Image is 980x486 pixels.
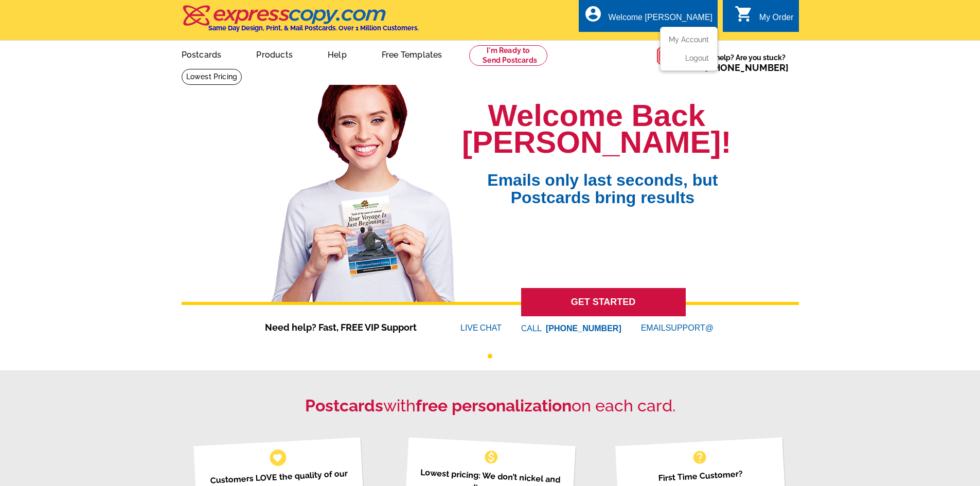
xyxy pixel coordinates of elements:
[305,396,383,415] strong: Postcards
[311,42,363,66] a: Help
[365,42,459,66] a: Free Templates
[240,42,309,66] a: Products
[265,320,430,334] span: Need help? Fast, FREE VIP Support
[182,12,419,32] a: Same Day Design, Print, & Mail Postcards. Over 1 Million Customers.
[182,396,799,416] h2: with on each card.
[460,323,502,332] a: LIVECHAT
[165,42,238,66] a: Postcards
[759,13,794,27] div: My Order
[687,52,794,73] span: Need help? Are you stuck?
[488,354,492,358] button: 1 of 1
[666,322,715,334] font: SUPPORT@
[416,396,572,415] strong: free personalization
[735,11,794,24] a: shopping_cart My Order
[584,5,602,23] i: account_circle
[628,466,773,486] p: First Time Customer?
[521,288,686,316] a: GET STARTED
[609,13,712,27] div: Welcome [PERSON_NAME]
[460,322,480,334] font: LIVE
[685,54,709,62] a: Logout
[691,449,708,465] span: help
[687,62,789,73] span: Call
[462,102,731,156] h1: Welcome Back [PERSON_NAME]!
[265,77,462,302] img: welcome-back-logged-in.png
[474,156,731,206] span: Emails only last seconds, but Postcards bring results
[272,452,283,463] span: favorite
[656,41,687,71] img: help
[705,62,789,73] a: [PHONE_NUMBER]
[483,449,500,465] span: monetization_on
[208,24,419,32] h4: Same Day Design, Print, & Mail Postcards. Over 1 Million Customers.
[735,5,753,23] i: shopping_cart
[669,35,709,44] a: My Account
